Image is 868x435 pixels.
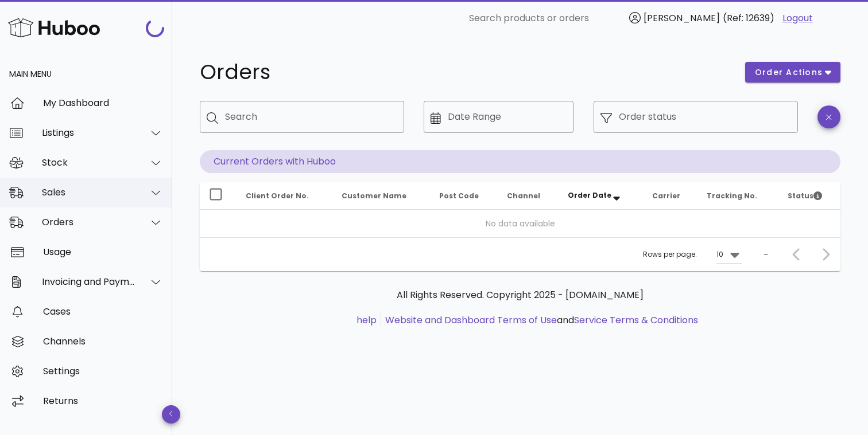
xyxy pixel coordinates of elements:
span: Customer Name [342,191,406,201]
div: Cases [43,306,163,317]
div: Orders [42,217,135,228]
th: Channel [498,182,559,210]
span: Order Date [568,190,611,200]
div: Invoicing and Payments [42,276,135,287]
h1: Orders [200,62,731,83]
div: Rows per page: [643,238,742,271]
div: Settings [43,366,163,377]
a: Service Terms & Conditions [574,313,698,327]
span: Status [788,191,822,201]
div: 10 [716,249,723,260]
span: Channel [507,191,540,201]
a: help [356,313,377,327]
a: Logout [782,11,813,25]
button: order actions [745,62,840,83]
th: Tracking No. [697,182,778,210]
div: Returns [43,395,163,406]
div: Channels [43,336,163,347]
span: Carrier [652,191,680,201]
th: Status [778,182,840,210]
div: Sales [42,187,135,198]
th: Carrier [643,182,697,210]
p: Current Orders with Huboo [200,150,840,173]
span: [PERSON_NAME] [644,11,720,25]
p: All Rights Reserved. Copyright 2025 - [DOMAIN_NAME] [209,288,831,302]
div: Usage [43,246,163,257]
div: Listings [42,127,135,138]
li: and [381,313,698,327]
th: Post Code [430,182,498,210]
span: order actions [754,66,823,79]
th: Customer Name [332,182,430,210]
span: Tracking No. [707,191,757,201]
span: (Ref: 12639) [723,11,774,25]
th: Order Date: Sorted descending. Activate to remove sorting. [559,182,644,210]
div: My Dashboard [43,97,163,108]
div: 10Rows per page: [716,245,742,264]
th: Client Order No. [237,182,332,210]
span: Client Order No. [246,191,309,201]
img: Huboo Logo [8,15,100,40]
a: Website and Dashboard Terms of Use [385,313,557,327]
td: No data available [200,210,840,237]
div: – [764,249,768,260]
div: Stock [42,157,135,168]
span: Post Code [439,191,479,201]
